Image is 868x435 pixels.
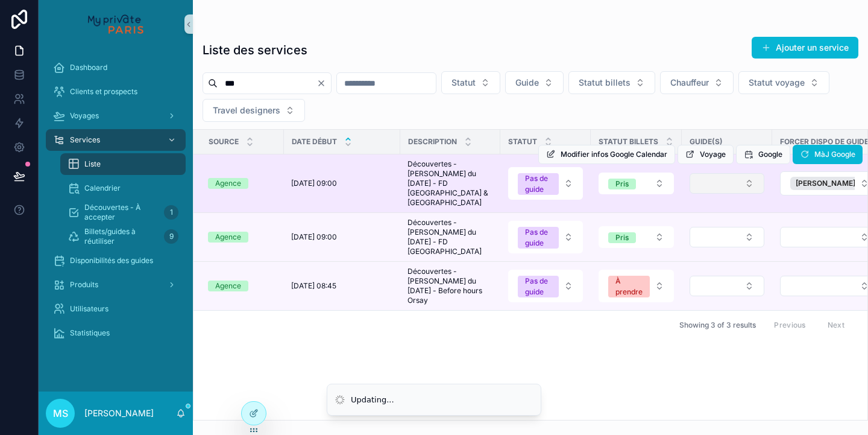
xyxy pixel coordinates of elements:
div: Agence [215,281,241,291]
span: Statut [508,137,537,147]
div: Pris [615,179,629,189]
button: Select Button [660,71,734,94]
span: Liste [84,159,101,169]
span: Statistiques [70,328,110,338]
span: Disponibilités des guides [70,256,153,265]
a: Produits [46,274,186,296]
div: scrollable content [39,48,193,360]
a: Statistiques [46,322,186,344]
h1: Liste des services [203,42,307,59]
button: Select Button [738,71,829,94]
span: Utilisateurs [70,304,108,314]
button: Google [736,145,790,164]
p: [PERSON_NAME] [84,407,154,419]
button: Select Button [599,270,674,302]
a: Dashboard [46,57,186,78]
span: [DATE] 08:45 [291,281,336,291]
a: Liste [60,153,186,175]
span: Produits [70,280,98,290]
span: Chauffeur [670,77,709,89]
span: Statut [451,77,476,89]
span: Découvertes - À accepter [84,203,159,222]
div: 9 [164,229,178,244]
button: Select Button [203,99,305,122]
button: Select Button [508,270,583,302]
span: Voyages [70,111,99,121]
span: Guide [515,77,539,89]
span: Découvertes - [PERSON_NAME] du [DATE] - FD [GEOGRAPHIC_DATA] & [GEOGRAPHIC_DATA] [407,159,493,208]
button: Ajouter un service [752,37,858,59]
span: Billets/guides à réutiliser [84,227,159,246]
a: Calendrier [60,177,186,199]
div: Pas de guide [525,227,552,249]
button: Modifier infos Google Calendar [538,145,675,164]
button: Select Button [568,71,655,94]
button: Select Button [690,276,764,296]
a: Découvertes - À accepter1 [60,202,186,223]
div: 1 [164,205,178,220]
span: MàJ Google [814,150,855,159]
div: Pas de guide [525,173,552,195]
span: Google [758,150,782,159]
a: Disponibilités des guides [46,250,186,271]
a: Clients et prospects [46,81,186,103]
button: Clear [316,78,331,88]
span: [DATE] 09:00 [291,232,337,242]
div: Pris [615,232,629,243]
span: Travel designers [213,104,280,116]
span: Découvertes - [PERSON_NAME] du [DATE] - FD [GEOGRAPHIC_DATA] [407,218,493,256]
span: MS [53,406,68,421]
button: Voyage [678,145,734,164]
img: App logo [88,14,143,34]
span: Description [408,137,457,147]
span: Services [70,135,100,145]
button: MàJ Google [793,145,863,164]
span: Clients et prospects [70,87,137,97]
span: Dashboard [70,63,107,72]
button: Select Button [690,227,764,247]
a: Utilisateurs [46,298,186,320]
span: [PERSON_NAME] [796,179,855,188]
span: Voyage [700,150,726,159]
div: Agence [215,178,241,189]
div: Updating... [351,394,394,406]
div: À prendre [615,276,643,297]
a: Voyages [46,105,186,127]
button: Select Button [690,173,764,194]
button: Select Button [505,71,564,94]
span: Statut voyage [749,77,805,89]
span: [DATE] 09:00 [291,179,337,188]
div: Pas de guide [525,276,552,297]
button: Select Button [599,226,674,248]
a: Services [46,129,186,151]
span: Showing 3 of 3 results [679,320,756,330]
span: Découvertes - [PERSON_NAME] du [DATE] - Before hours Orsay [407,267,493,305]
a: Billets/guides à réutiliser9 [60,226,186,247]
button: Select Button [508,167,583,200]
span: Statut billets [579,77,631,89]
button: Select Button [508,221,583,253]
span: Modifier infos Google Calendar [561,150,667,159]
span: Calendrier [84,183,121,193]
span: Source [209,137,239,147]
button: Select Button [599,173,674,194]
span: Date début [292,137,337,147]
button: Select Button [441,71,500,94]
div: Agence [215,232,241,243]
